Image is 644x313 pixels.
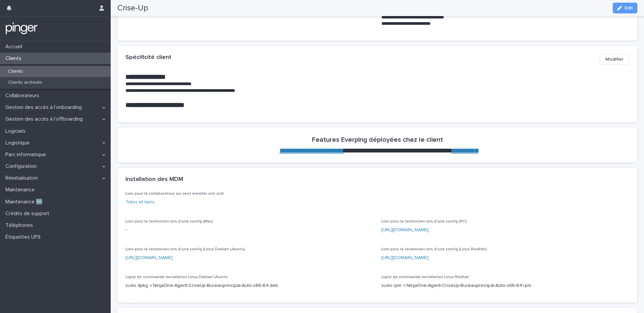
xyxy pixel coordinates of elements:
p: Réinitialisation [3,175,43,181]
h2: Spécificité client [125,54,171,61]
span: Lien pour le technicien lors d'une config (Linux Debian Ubuntu) [125,247,245,251]
p: Crédits de support [3,210,55,217]
h2: Features Everping déployées chez le client [312,136,443,144]
p: Gestion des accès à l’onboarding [3,104,87,111]
a: Tutos et liens [125,200,155,204]
p: Collaborateurs [3,92,45,99]
h2: Installation des MDM [125,176,183,183]
h2: Crise-Up [117,3,148,13]
p: Accueil [3,44,28,50]
span: Ligne de commande installation Linux Debian Ubuntu [125,275,228,279]
p: Configuration [3,163,42,170]
p: Maintenance [3,187,40,193]
p: Logiciels [3,128,31,134]
img: mTgBEunGTSyRkCgitkcU [5,22,38,35]
p: sudo dpkg -i NinjaOne-Agent-CriseUp-Bureauprincipal-Auto-x86-64.deb [125,282,373,289]
button: Modifier [600,54,629,65]
p: Logistique [3,140,35,146]
p: Clients [3,55,27,62]
p: Clients [3,69,28,74]
p: Étiquettes UPS [3,234,46,240]
span: Lien pour le technicien lors d'une config (Mac) [125,220,213,224]
button: Edit [613,3,637,13]
span: Ligne de commande installation Linux Redhat [381,275,469,279]
a: [URL][DOMAIN_NAME] [125,255,173,260]
p: Téléphones [3,222,38,229]
p: Clients archivés [3,80,48,85]
p: Maintenance 🆕 [3,199,48,205]
p: Gestion des accès à l’offboarding [3,116,88,122]
p: - [125,227,373,234]
span: Lien pour le technicien lors d'une config (PC) [381,220,467,224]
span: Lien pour le collaborateur qui veut enroller son ordi [125,192,224,196]
a: [URL][DOMAIN_NAME] [381,255,429,260]
a: [URL][DOMAIN_NAME] [381,228,429,232]
p: Parc informatique [3,151,51,158]
span: Modifier [605,56,624,63]
p: sudo rpm -i NinjaOne-Agent-CriseUp-Bureauprincipal-Auto-x86-64.rpm [381,282,629,289]
span: Edit [625,6,633,10]
span: Lien pour le technicien lors d'une config (Linux RedHat) [381,247,487,251]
